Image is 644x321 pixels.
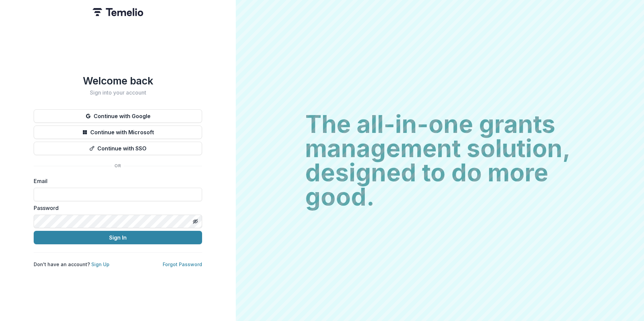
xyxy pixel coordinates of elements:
button: Continue with Google [34,109,202,123]
a: Sign Up [91,261,109,267]
button: Toggle password visibility [190,216,201,227]
button: Continue with SSO [34,142,202,155]
h1: Welcome back [34,75,202,87]
img: Temelio [93,8,143,16]
a: Forgot Password [163,261,202,267]
label: Password [34,204,198,212]
p: Don't have an account? [34,261,109,268]
label: Email [34,177,198,185]
h2: Sign into your account [34,90,202,96]
button: Continue with Microsoft [34,126,202,139]
button: Sign In [34,231,202,244]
